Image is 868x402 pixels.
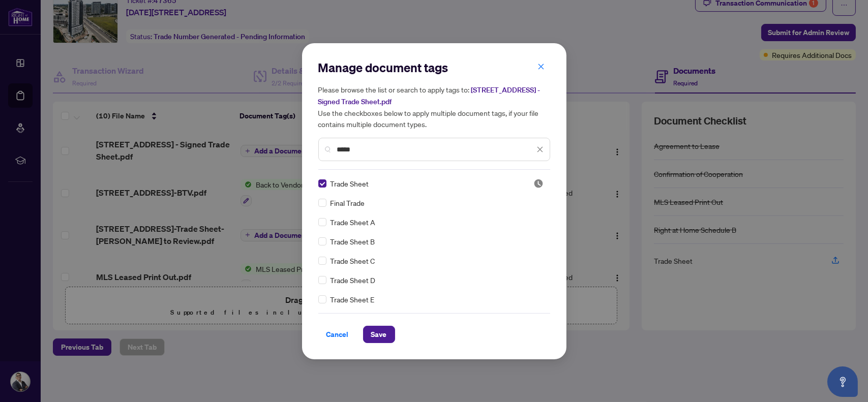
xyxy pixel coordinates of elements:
span: Pending Review [533,178,544,189]
h2: Manage document tags [318,59,550,76]
span: Trade Sheet [331,178,369,189]
span: Trade Sheet A [331,217,376,228]
span: Trade Sheet C [331,255,375,266]
button: Open asap [827,366,858,397]
span: Trade Sheet D [331,274,376,286]
span: Final Trade [331,197,365,208]
span: Trade Sheet B [331,236,375,247]
span: [STREET_ADDRESS] - Signed Trade Sheet.pdf [318,85,541,106]
button: Save [363,326,395,343]
span: Cancel [326,326,349,343]
img: status [533,178,544,189]
span: close [536,146,544,153]
button: Cancel [318,326,357,343]
span: Trade Sheet E [331,294,375,305]
span: close [537,63,545,70]
h5: Please browse the list or search to apply tags to: Use the checkboxes below to apply multiple doc... [318,84,550,130]
span: Save [371,326,387,343]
